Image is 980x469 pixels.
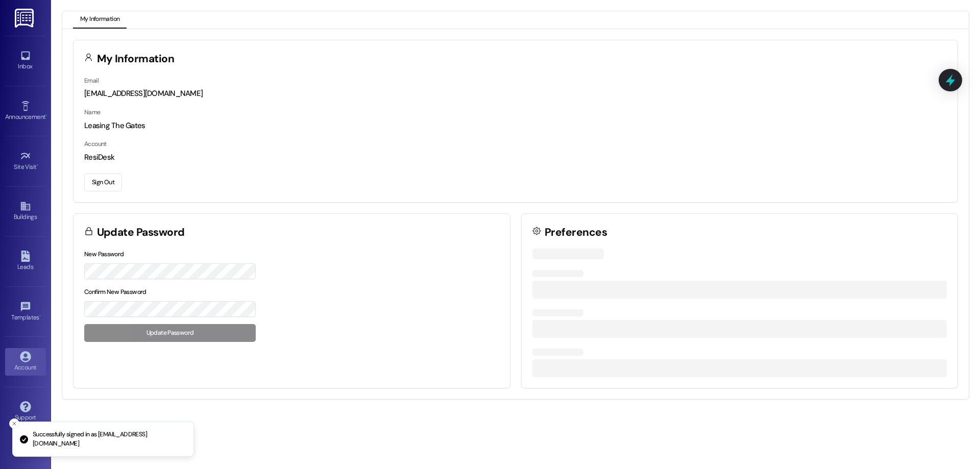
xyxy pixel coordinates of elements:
a: Leads [5,248,46,275]
h3: My Information [97,54,175,64]
span: • [45,112,47,119]
a: Templates • [5,298,46,326]
span: • [39,312,41,319]
button: Close toast [9,418,19,429]
label: New Password [84,250,124,258]
p: Successfully signed in as [EMAIL_ADDRESS][DOMAIN_NAME] [33,430,185,448]
label: Confirm New Password [84,288,146,296]
a: Inbox [5,47,46,75]
div: ResiDesk [84,152,947,163]
a: Support [5,398,46,426]
img: ResiDesk Logo [15,9,36,28]
a: Site Visit • [5,147,46,175]
label: Email [84,77,99,85]
button: Sign Out [84,174,122,191]
h3: Preferences [545,227,607,238]
a: Buildings [5,198,46,225]
label: Name [84,108,101,116]
span: • [37,162,38,169]
a: Account [5,348,46,376]
button: My Information [73,11,127,29]
label: Account [84,140,107,148]
div: [EMAIL_ADDRESS][DOMAIN_NAME] [84,88,947,99]
div: Leasing The Gates [84,120,947,131]
h3: Update Password [97,227,185,238]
